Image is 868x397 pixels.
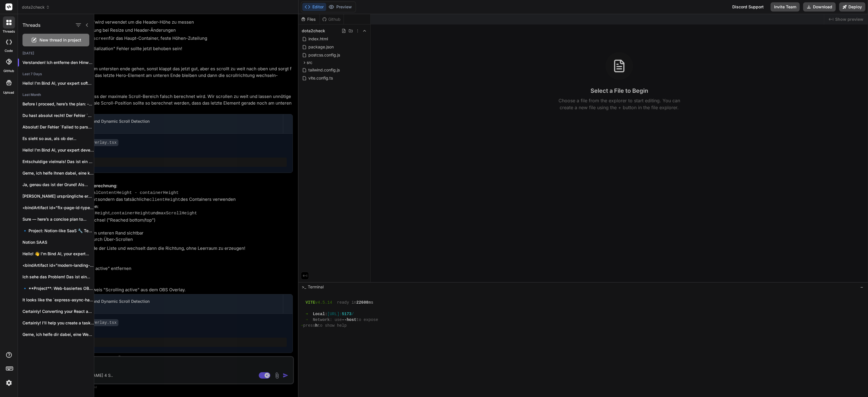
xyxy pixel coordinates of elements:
[40,37,82,43] span: New thread in project
[5,48,13,53] label: code
[3,29,15,34] label: threads
[22,182,94,188] p: Ja, genau das ist der Grund! Als...
[22,320,94,326] p: Certainly! I'll help you create a task...
[22,136,94,141] p: Es sieht so aus, als ob der...
[18,72,94,76] h2: Last 7 Days
[22,274,94,280] p: Ich sehe das Problem! Das ist ein...
[18,51,94,56] h2: [DATE]
[22,239,94,245] p: Notion SAAS
[22,22,41,29] h1: Threads
[18,92,94,97] h2: Last Month
[3,90,14,95] label: Upload
[22,216,94,222] p: Sure — here’s a concise plan to...
[22,205,94,211] p: <bindArtifact id="fix-page-id-type-error" title="Fix Type Error in app/page/[id]/page.tsx">...
[22,170,94,176] p: Gerne, ich helfe Ihnen dabei, eine kleine...
[326,3,354,11] button: Preview
[22,124,94,130] p: Absolut! Der Fehler `Failed to parse URL`...
[22,251,94,257] p: Hello! 👋 I'm Bind AI, your expert...
[22,286,94,291] p: 🔹 **Project**: Web-basiertes OBS (Streaming Studio) 🔧...
[22,159,94,165] p: Entschuldige vielmals! Das ist ein klarer Syntaxfehler,...
[22,193,94,199] p: [PERSON_NAME] ursprüngliche erste Anfrage in diesem Chat...
[4,378,14,388] img: settings
[22,332,94,337] p: Gerne, ich helfe dir dabei, eine Web-App...
[22,60,94,65] p: Verstanden! Ich entferne den Hinweis "Scrolling active"...
[771,2,800,12] button: Invite Team
[22,113,94,118] p: Du hast absolut recht! Der Fehler `ReactServerComponentsError`...
[22,147,94,153] p: Hello! I'm Bind AI, your expert development...
[22,101,94,107] p: Before I proceed, here’s the plan: -...
[302,3,326,11] button: Editor
[22,262,94,268] p: <bindArtifact id="modern-landing-page" title="Modern Landing Page"> <bindAction type="file"...
[22,228,94,234] p: 🔹 Project: Notion-like SaaS 🔧 Tech Stack:...
[22,4,50,10] span: dota2check
[22,80,94,86] p: Hello! I'm Bind AI, your expert software...
[22,309,94,314] p: Certainly! Converting your React application to a...
[803,2,836,12] button: Download
[3,69,14,73] label: GitHub
[729,2,767,12] div: Discord Support
[839,2,865,12] button: Deploy
[22,297,94,303] p: It looks like the `express-async-handler` package was...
